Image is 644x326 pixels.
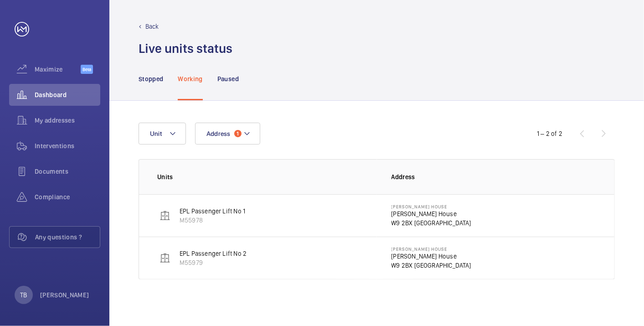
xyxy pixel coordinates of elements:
[180,249,247,258] p: EPL Passenger Lift No 2
[20,290,27,300] p: TB
[160,253,170,264] img: elevator.svg
[35,233,100,242] span: Any questions ?
[234,130,242,137] span: 1
[392,218,471,228] p: W9 2BX [GEOGRAPHIC_DATA]
[150,130,162,137] span: Unit
[392,209,471,218] p: [PERSON_NAME] House
[180,216,245,225] p: M55978
[392,172,597,181] p: Address
[35,65,81,74] span: Maximize
[217,74,239,83] p: Paused
[35,116,100,125] span: My addresses
[35,192,100,202] span: Compliance
[392,252,471,261] p: [PERSON_NAME] House
[178,74,202,83] p: Working
[537,129,562,138] div: 1 – 2 of 2
[35,141,100,150] span: Interventions
[180,258,247,267] p: M55979
[392,246,471,252] p: [PERSON_NAME] House
[392,261,471,270] p: W9 2BX [GEOGRAPHIC_DATA]
[35,167,100,176] span: Documents
[392,204,471,209] p: [PERSON_NAME] House
[157,172,377,181] p: Units
[195,123,260,145] button: Address1
[145,22,159,31] p: Back
[206,130,231,137] span: Address
[139,74,163,83] p: Stopped
[139,123,186,145] button: Unit
[180,207,245,216] p: EPL Passenger Lift No 1
[81,65,93,74] span: Beta
[40,290,89,300] p: [PERSON_NAME]
[160,210,170,221] img: elevator.svg
[139,40,232,57] h1: Live units status
[35,90,100,99] span: Dashboard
